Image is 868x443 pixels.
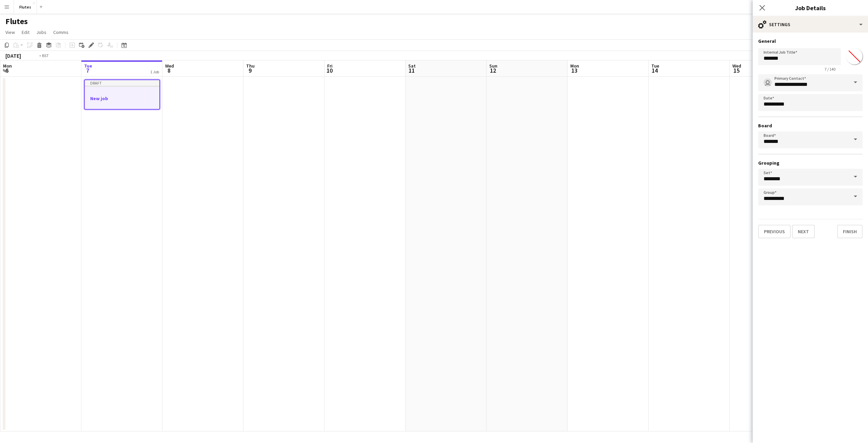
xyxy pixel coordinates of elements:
span: 13 [569,67,579,74]
span: 7 [83,67,92,74]
span: 9 [245,67,255,74]
span: 11 [407,67,416,74]
span: 8 [164,67,174,74]
button: Previous [758,225,791,238]
span: Edit [22,29,29,35]
span: Tue [651,63,659,69]
a: View [3,28,18,37]
button: Flutes [14,0,37,14]
h3: Board [758,123,863,129]
span: View [5,29,15,35]
span: Mon [3,63,12,69]
span: Sun [489,63,497,69]
button: Next [792,225,815,238]
span: Wed [732,63,741,69]
span: Tue [84,63,92,69]
div: Settings [753,16,868,33]
div: BST [42,53,49,58]
span: Sat [408,63,416,69]
span: Wed [165,63,174,69]
span: 15 [731,67,741,74]
span: 10 [326,67,333,74]
a: Comms [51,28,71,37]
h1: Flutes [5,16,28,26]
span: Comms [53,29,68,35]
span: Thu [246,63,255,69]
div: [DATE] [5,52,21,59]
span: Mon [570,63,579,69]
span: 12 [488,67,497,74]
a: Edit [19,28,32,37]
span: 6 [2,67,12,74]
h3: Job Details [753,3,868,12]
span: Jobs [36,29,46,35]
span: 14 [650,67,659,74]
app-job-card: DraftNew job [84,79,160,110]
span: Fri [327,63,333,69]
h3: New job [85,95,159,101]
div: 1 Job [150,69,159,74]
a: Jobs [34,28,49,37]
h3: Grouping [758,160,863,166]
button: Finish [837,225,863,238]
span: 7 / 140 [819,67,841,72]
h3: General [758,38,863,44]
div: Draft [85,80,159,86]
